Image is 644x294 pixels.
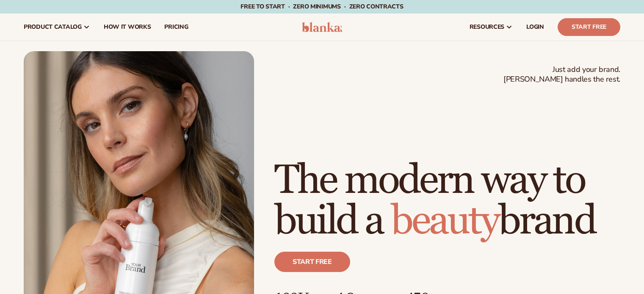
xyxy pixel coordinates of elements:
[503,65,620,85] span: Just add your brand. [PERSON_NAME] handles the rest.
[558,18,620,36] a: Start Free
[470,24,504,30] span: resources
[17,14,97,41] a: product catalog
[158,14,195,41] a: pricing
[463,14,520,41] a: resources
[526,24,544,30] span: LOGIN
[302,22,342,32] img: logo
[274,252,350,272] a: Start free
[97,14,158,41] a: How It Works
[240,3,403,11] span: Free to start · ZERO minimums · ZERO contracts
[274,160,620,242] h1: The modern way to build a brand
[24,24,82,30] span: product catalog
[391,196,498,246] span: beauty
[520,14,551,41] a: LOGIN
[164,24,188,30] span: pricing
[104,24,151,30] span: How It Works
